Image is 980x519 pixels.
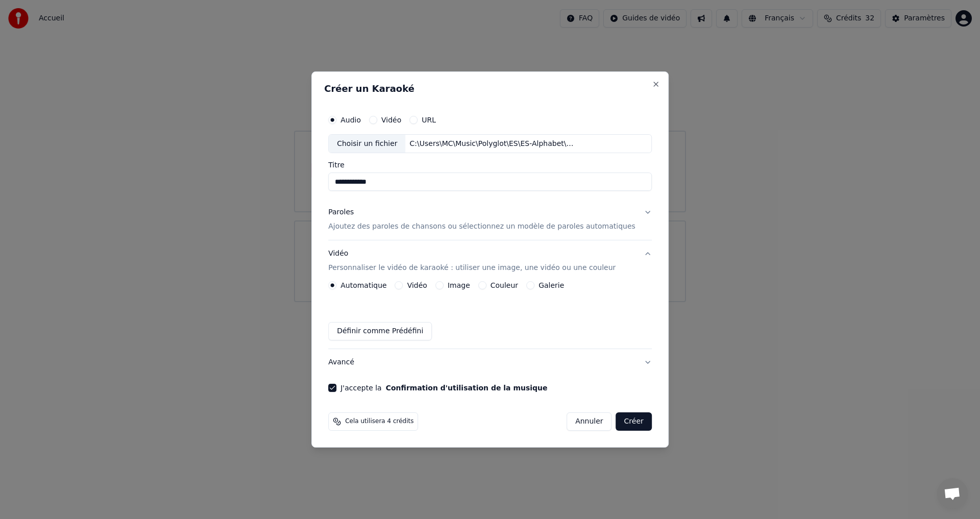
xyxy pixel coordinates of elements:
[328,263,616,273] p: Personnaliser le vidéo de karaoké : utiliser une image, une vidéo ou une couleur
[328,322,432,340] button: Définir comme Prédéfini
[328,249,616,274] div: Vidéo
[491,282,518,289] label: Couleur
[406,139,579,149] div: C:\Users\MC\Music\Polyglot\ES\ES-Alphabet\ES-Alfabeto2.mp3
[422,116,436,123] label: URL
[345,417,413,426] span: Cela utilisera 4 crédits
[538,282,564,289] label: Galerie
[328,281,652,349] div: VidéoPersonnaliser le vidéo de karaoké : utiliser une image, une vidéo ou une couleur
[328,349,652,376] button: Avancé
[329,135,405,153] div: Choisir un fichier
[381,116,401,123] label: Vidéo
[340,282,386,289] label: Automatique
[407,282,427,289] label: Vidéo
[567,412,611,431] button: Annuler
[340,116,361,123] label: Audio
[328,241,652,282] button: VidéoPersonnaliser le vidéo de karaoké : utiliser une image, une vidéo ou une couleur
[324,84,656,93] h2: Créer un Karaoké
[340,384,547,391] label: J'accepte la
[328,162,652,169] label: Titre
[386,384,548,391] button: J'accepte la
[616,412,652,431] button: Créer
[448,282,470,289] label: Image
[328,200,652,240] button: ParolesAjoutez des paroles de chansons ou sélectionnez un modèle de paroles automatiques
[328,222,635,232] p: Ajoutez des paroles de chansons ou sélectionnez un modèle de paroles automatiques
[328,208,354,218] div: Paroles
